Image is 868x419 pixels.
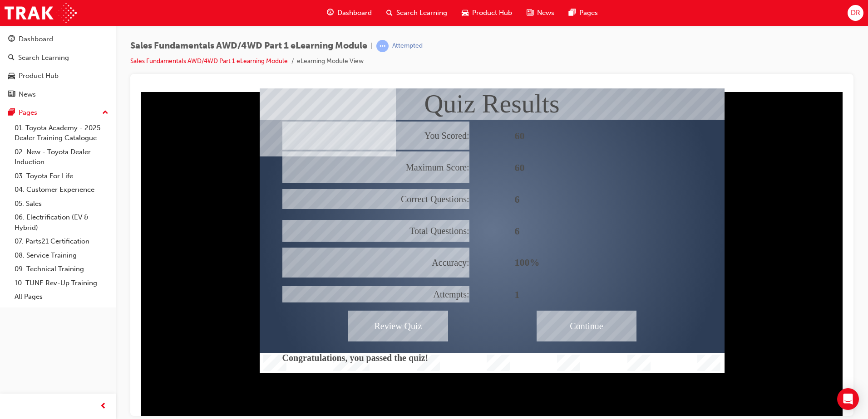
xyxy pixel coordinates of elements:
span: guage-icon [8,35,15,44]
a: Product Hub [4,68,112,84]
div: 100% [377,159,564,189]
span: news-icon [8,91,15,99]
div: Attempts: [145,198,332,214]
div: Pages [19,107,37,118]
div: 1 [377,191,564,221]
span: Pages [579,8,598,18]
span: DR [851,8,860,18]
span: learningRecordVerb_ATTEMPT-icon [376,40,389,52]
img: Trak [5,3,77,23]
div: Dashboard [19,34,53,44]
button: Pages [4,104,112,121]
a: guage-iconDashboard [320,4,379,22]
span: news-icon [527,7,533,19]
a: search-iconSearch Learning [379,4,454,22]
span: | [371,41,373,51]
div: 6 [377,128,564,157]
a: 07. Parts21 Certification [11,234,112,248]
a: Dashboard [4,31,112,48]
div: Search Learning [18,53,69,63]
button: DashboardSearch LearningProduct HubNews [4,29,112,104]
a: 05. Sales [11,197,112,211]
div: Review Quiz [211,222,311,253]
div: Total Questions: [145,132,332,153]
span: Sales Fundamentals AWD/4WD Part 1 eLearning Module [130,41,367,51]
a: 08. Service Training [11,248,112,263]
a: 04. Customer Experience [11,183,112,197]
a: car-iconProduct Hub [454,4,519,22]
div: You Scored: [145,33,332,61]
a: 03. Toyota For Life [11,169,112,183]
div: Open Intercom Messenger [837,388,859,410]
div: Accuracy: [145,159,332,189]
button: DR [848,5,863,21]
div: 60 [377,33,564,62]
span: Product Hub [472,8,512,18]
a: 02. New - Toyota Dealer Induction [11,145,112,169]
div: News [19,89,36,100]
span: Search Learning [396,8,447,18]
a: 01. Toyota Academy - 2025 Dealer Training Catalogue [11,121,112,145]
div: Product Hub [19,71,59,81]
span: car-icon [462,7,469,19]
a: 06. Electrification (EV & Hybrid) [11,210,112,234]
span: search-icon [8,54,15,62]
a: 10. TUNE Rev-Up Training [11,276,112,290]
div: Congratulations, you passed the quiz! [145,253,564,285]
div: Attempted [392,42,423,50]
span: pages-icon [8,109,15,117]
span: up-icon [102,107,108,119]
span: News [537,8,554,18]
span: pages-icon [569,7,576,19]
a: Sales Fundamentals AWD/4WD Part 1 eLearning Module [130,57,288,65]
a: Search Learning [4,49,112,66]
span: search-icon [386,7,393,19]
li: eLearning Module View [297,56,364,67]
div: Maximum Score: [145,63,332,95]
div: 6 [377,96,564,126]
div: 60 [377,64,564,94]
a: News [4,86,112,103]
div: Correct Questions: [145,101,332,121]
span: Dashboard [337,8,372,18]
a: news-iconNews [519,4,562,22]
a: 09. Technical Training [11,262,112,276]
a: All Pages [11,290,112,304]
a: pages-iconPages [562,4,605,22]
span: guage-icon [327,7,334,19]
span: car-icon [8,72,15,80]
span: prev-icon [100,401,107,412]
